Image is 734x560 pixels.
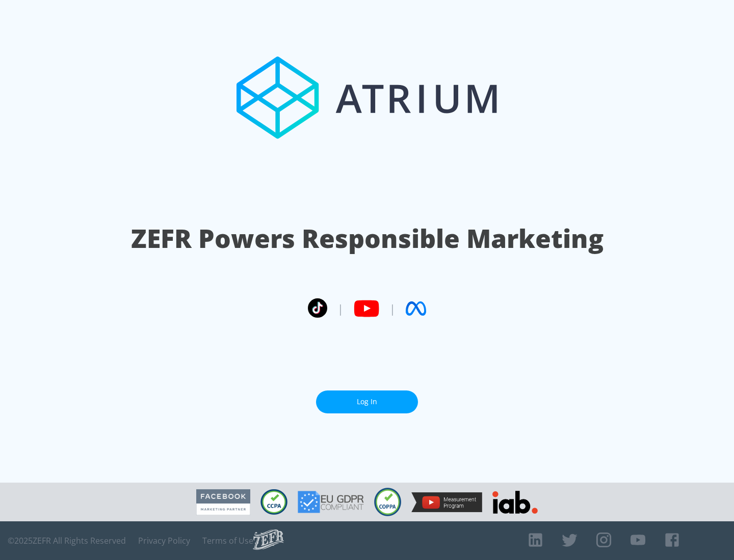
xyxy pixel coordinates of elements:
a: Privacy Policy [138,536,190,546]
img: COPPA Compliant [374,488,401,516]
img: YouTube Measurement Program [411,492,482,512]
span: | [389,301,396,316]
h1: ZEFR Powers Responsible Marketing [131,221,604,256]
span: © 2025 ZEFR All Rights Reserved [8,536,126,546]
span: | [337,301,344,316]
a: Log In [316,390,418,413]
img: CCPA Compliant [260,489,287,515]
a: Terms of Use [202,536,253,546]
img: Facebook Marketing Partner [196,489,250,515]
img: GDPR Compliant [298,491,364,513]
img: IAB [492,491,538,514]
